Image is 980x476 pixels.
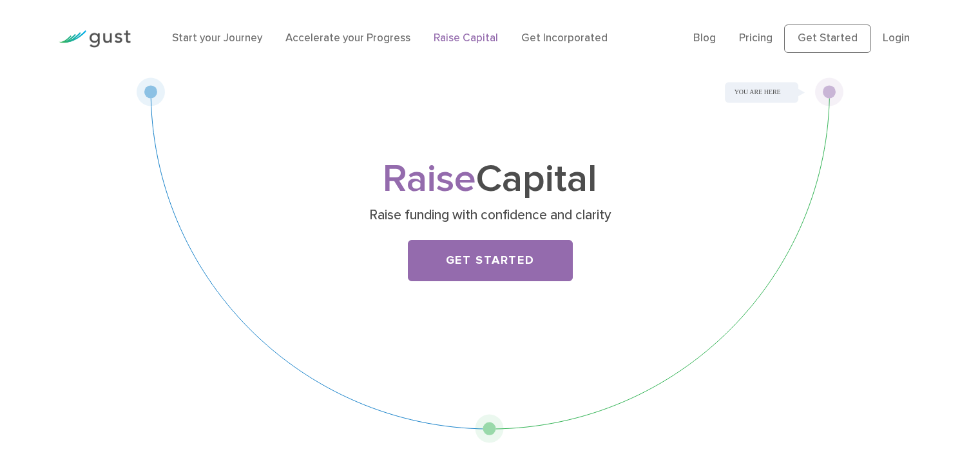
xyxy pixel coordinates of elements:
[285,32,410,45] a: Accelerate your Progress
[236,162,745,197] h1: Capital
[408,240,573,281] a: Get Started
[383,156,476,202] span: Raise
[693,32,716,45] a: Blog
[59,30,131,48] img: Gust Logo
[883,32,910,45] a: Login
[784,25,871,53] a: Get Started
[739,32,773,45] a: Pricing
[172,32,262,45] a: Start your Journey
[434,32,498,45] a: Raise Capital
[521,32,608,45] a: Get Incorporated
[240,206,740,224] p: Raise funding with confidence and clarity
